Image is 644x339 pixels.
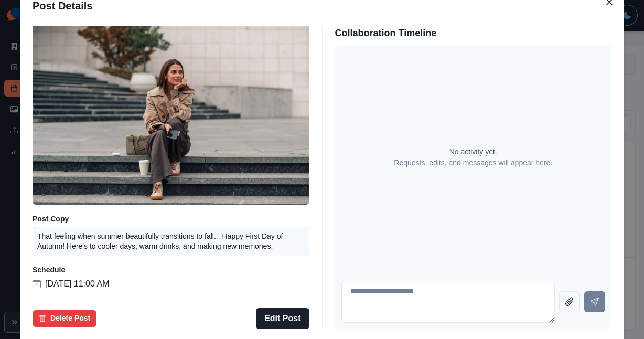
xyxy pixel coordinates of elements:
[449,146,497,157] p: No activity yet.
[37,231,305,252] p: That feeling when summer beautifully transitions to fall... Happy First Day of Autumn! Here's to ...
[45,278,109,290] p: [DATE] 11:00 AM
[256,308,309,329] button: Edit Post
[335,26,612,40] p: Collaboration Timeline
[33,22,309,205] img: kzwcimsiauszmk9tx0bt
[394,157,552,168] p: Requests, edits, and messages will appear here.
[584,291,605,312] button: Send message
[559,291,580,312] button: Attach file
[33,310,96,327] button: Delete Post
[33,214,309,225] p: Post Copy
[33,264,309,276] p: Schedule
